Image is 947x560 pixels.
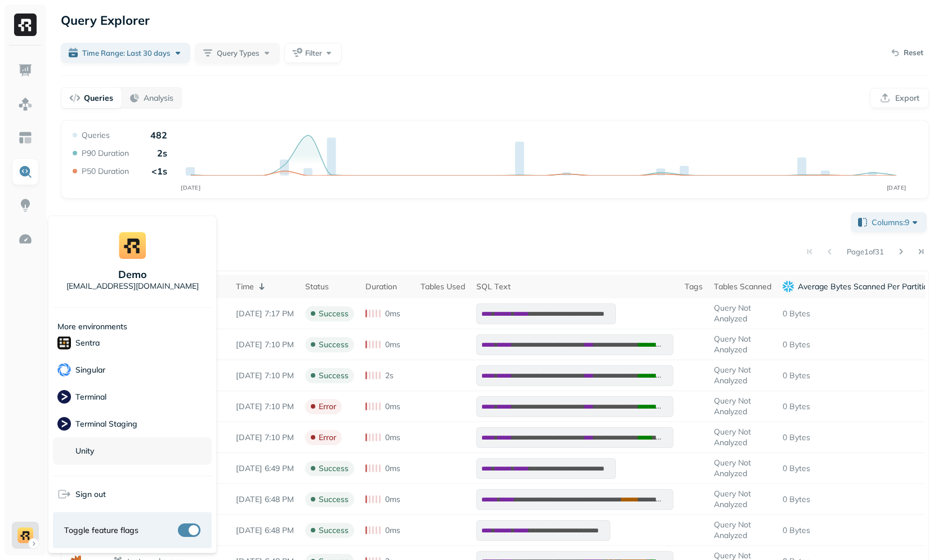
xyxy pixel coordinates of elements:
[75,419,137,429] p: Terminal Staging
[57,336,71,350] img: Sentra
[57,444,71,458] img: Unity
[75,489,106,500] span: Sign out
[66,281,199,292] p: [EMAIL_ADDRESS][DOMAIN_NAME]
[75,446,94,456] p: Unity
[75,365,105,375] p: Singular
[118,268,147,281] p: demo
[57,363,71,377] img: Singular
[57,321,127,332] p: More environments
[64,525,139,536] span: Toggle feature flags
[75,392,106,402] p: Terminal
[57,417,71,431] img: Terminal Staging
[57,390,71,404] img: Terminal
[119,232,146,259] img: demo
[75,338,100,348] p: Sentra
